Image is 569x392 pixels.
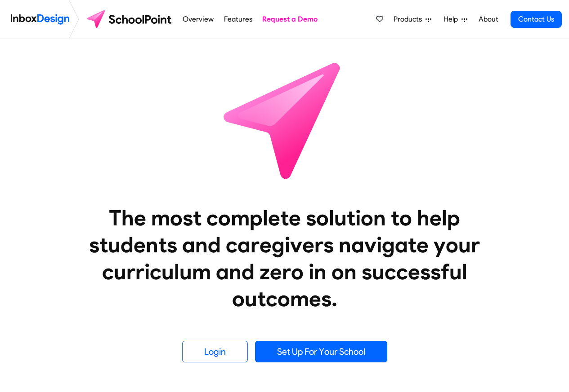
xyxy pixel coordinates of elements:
[182,341,248,362] a: Login
[204,39,366,201] img: icon_schoolpoint.svg
[440,10,471,28] a: Help
[476,10,501,28] a: About
[83,9,178,30] img: schoolpoint logo
[390,10,435,28] a: Products
[511,11,562,28] a: Contact Us
[71,204,498,312] heading: The most complete solution to help students and caregivers navigate your curriculum and zero in o...
[255,341,387,362] a: Set Up For Your School
[180,10,216,28] a: Overview
[260,10,320,28] a: Request a Demo
[221,10,255,28] a: Features
[394,14,426,25] span: Products
[444,14,461,25] span: Help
